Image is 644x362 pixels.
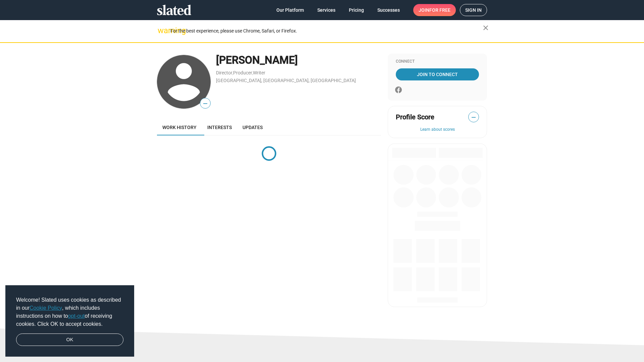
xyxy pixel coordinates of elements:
span: Interests [207,125,232,130]
button: Learn about scores [396,127,479,132]
a: Sign in [460,4,487,16]
a: Work history [157,119,202,135]
a: opt-out [68,313,85,319]
mat-icon: close [482,24,490,32]
a: Services [312,4,341,16]
a: Interests [202,119,237,135]
a: Pricing [343,4,369,16]
span: — [469,113,479,122]
span: for free [429,4,450,16]
span: Join To Connect [397,68,478,80]
span: Our Platform [276,4,304,16]
span: Pricing [349,4,364,16]
a: Updates [237,119,268,135]
span: , [252,71,253,75]
span: Updates [243,125,263,130]
span: Join [419,4,450,16]
a: Cookie Policy [30,305,62,311]
div: Connect [396,59,479,64]
span: Profile Score [396,113,434,122]
span: Successes [377,4,400,16]
a: Our Platform [271,4,309,16]
span: Welcome! Slated uses cookies as described in our , which includes instructions on how to of recei... [16,296,123,328]
a: [GEOGRAPHIC_DATA], [GEOGRAPHIC_DATA], [GEOGRAPHIC_DATA] [216,78,356,83]
div: For the best experience, please use Chrome, Safari, or Firefox. [170,26,483,36]
a: Joinfor free [413,4,456,16]
span: — [200,99,210,108]
a: dismiss cookie message [16,334,123,346]
a: Join To Connect [396,68,479,80]
mat-icon: warning [158,26,166,35]
span: Sign in [465,4,482,16]
a: Producer [233,70,252,75]
span: Work history [162,125,197,130]
div: [PERSON_NAME] [216,53,381,67]
a: Successes [372,4,405,16]
a: Director [216,70,232,75]
span: Services [317,4,335,16]
span: , [232,71,233,75]
a: Writer [253,70,265,75]
div: cookieconsent [5,285,134,357]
